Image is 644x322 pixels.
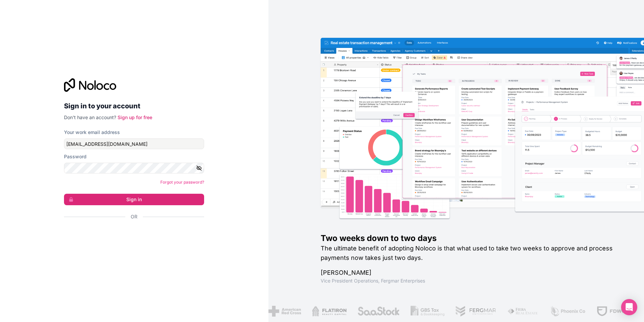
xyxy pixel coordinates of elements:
img: /assets/saastock-C6Zbiodz.png [357,306,400,317]
img: /assets/fdworks-Bi04fVtw.png [597,306,636,317]
h1: Two weeks down to two days [321,233,622,244]
img: /assets/flatiron-C8eUkumj.png [312,306,346,317]
a: Sign up for free [118,114,152,120]
label: Your work email address [64,129,120,136]
img: /assets/fiera-fwj2N5v4.png [507,306,539,317]
h1: [PERSON_NAME] [321,268,622,277]
img: /assets/phoenix-BREaitsQ.png [549,306,586,317]
img: /assets/american-red-cross-BAupjrZR.png [268,306,301,317]
a: Forgot your password? [160,180,204,185]
span: Don't have an account? [64,114,116,120]
div: Open Intercom Messenger [621,299,637,315]
h1: Vice President Operations , Fergmar Enterprises [321,277,622,284]
iframe: Tombol Login dengan Google [61,227,202,242]
button: Sign in [64,194,204,205]
input: Email address [64,138,204,149]
label: Password [64,153,87,160]
input: Password [64,163,204,173]
h2: The ultimate benefit of adopting Noloco is that what used to take two weeks to approve and proces... [321,244,622,263]
img: /assets/fergmar-CudnrXN5.png [455,306,496,317]
h2: Sign in to your account [64,100,204,112]
img: /assets/gbstax-C-GtDUiK.png [410,306,445,317]
span: Or [131,213,137,220]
